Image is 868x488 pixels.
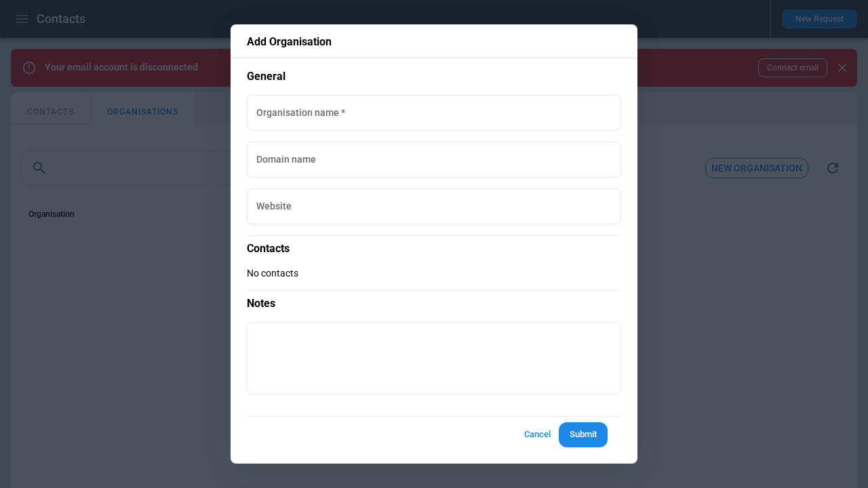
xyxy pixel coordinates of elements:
[247,268,621,279] p: No contacts
[247,35,621,49] p: Add Organisation
[247,235,621,256] p: Contacts
[247,69,621,84] p: General
[247,290,621,311] p: Notes
[559,422,608,447] button: Submit
[515,422,559,447] button: Cancel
